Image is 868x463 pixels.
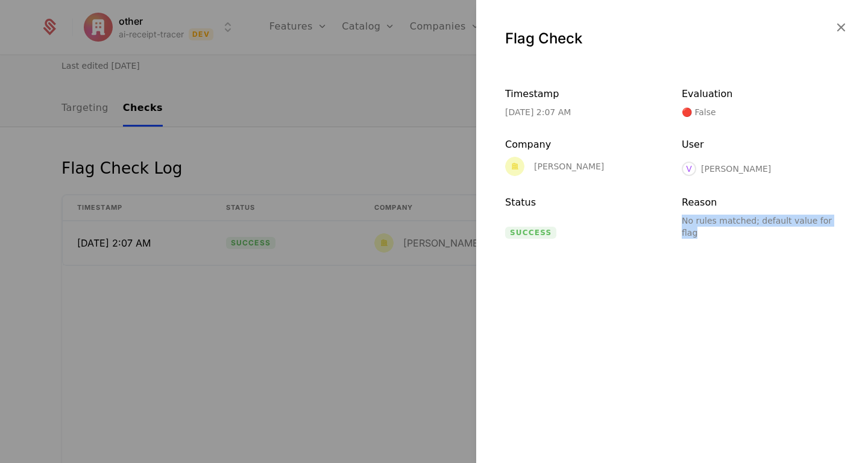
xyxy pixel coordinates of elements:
div: [PERSON_NAME] [701,163,771,175]
div: No rules matched; default value for flag [682,215,839,239]
div: Company [505,137,662,152]
div: Evaluation [682,87,839,101]
div: Reason [682,195,839,210]
div: V [682,162,696,176]
div: User [682,137,839,157]
span: Success [505,227,556,239]
div: Status [505,195,662,222]
img: Vincent [505,157,524,176]
div: [PERSON_NAME] [534,162,604,171]
div: Vincent [505,157,604,176]
div: Flag Check [505,29,839,48]
div: [DATE] 2:07 AM [505,106,662,118]
span: 🔴 False [682,106,719,118]
div: Timestamp [505,87,662,101]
